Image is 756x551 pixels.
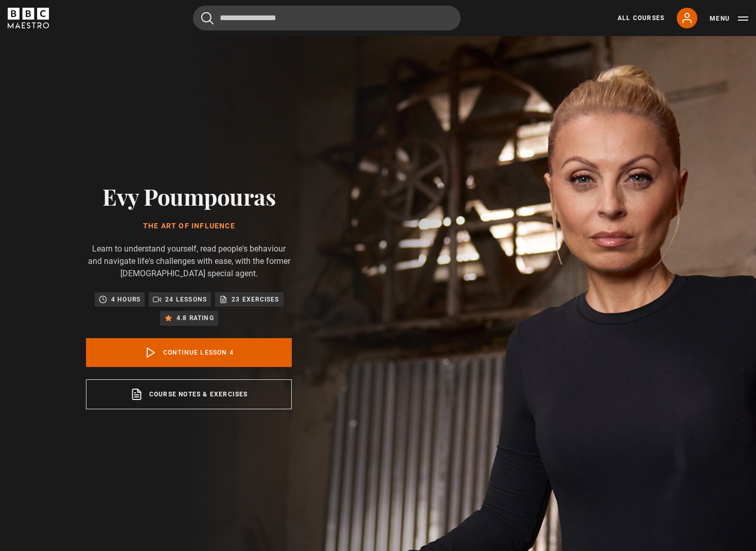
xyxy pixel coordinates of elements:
a: All Courses [618,13,664,23]
svg: BBC Maestro [8,8,49,28]
p: 4.8 rating [177,313,214,323]
p: Learn to understand yourself, read people's behaviour and navigate life's challenges with ease, w... [86,243,292,280]
button: Submit the search query [201,12,214,25]
input: Search [193,6,461,30]
a: Course notes & exercises [86,379,292,409]
p: 24 lessons [165,294,207,305]
p: 4 hours [111,294,140,305]
h1: The Art of Influence [86,222,292,230]
p: 23 exercises [232,294,279,305]
h2: Evy Poumpouras [86,183,292,209]
button: Toggle navigation [710,13,748,24]
a: Continue lesson 4 [86,338,292,367]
